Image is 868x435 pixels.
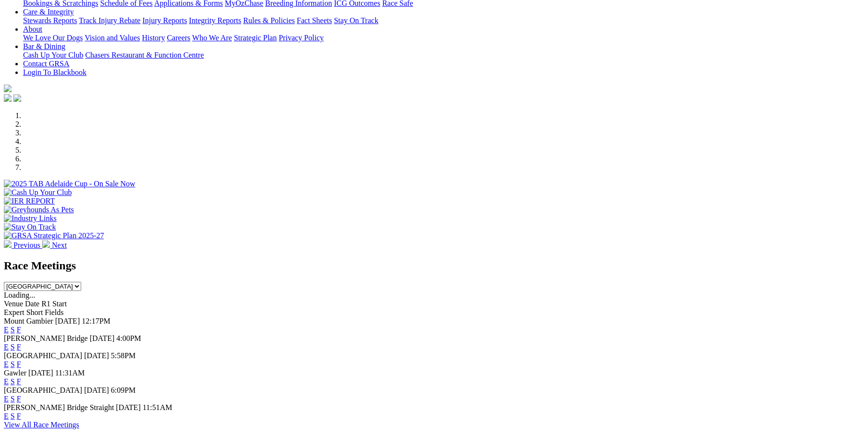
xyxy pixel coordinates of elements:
[4,421,79,429] a: View All Race Meetings
[4,360,9,368] a: E
[11,395,15,403] a: S
[82,317,110,325] span: 12:17PM
[11,343,15,351] a: S
[4,85,12,92] img: logo-grsa-white.png
[17,326,21,334] a: F
[142,16,187,24] a: Injury Reports
[23,34,864,42] div: About
[4,334,88,342] span: [PERSON_NAME] Bridge
[23,25,42,33] a: About
[297,16,332,24] a: Fact Sheets
[11,326,15,334] a: S
[4,377,9,386] a: E
[23,34,83,42] a: We Love Our Dogs
[4,214,57,223] img: Industry Links
[23,60,69,68] a: Contact GRSA
[4,180,135,188] img: 2025 TAB Adelaide Cup - On Sale Now
[234,34,277,42] a: Strategic Plan
[192,34,232,42] a: Who We Are
[4,412,9,420] a: E
[4,317,53,325] span: Mount Gambier
[11,412,15,420] a: S
[11,360,15,368] a: S
[4,223,56,231] img: Stay On Track
[42,240,50,248] img: chevron-right-pager-white.svg
[279,34,324,42] a: Privacy Policy
[13,94,21,102] img: twitter.svg
[23,51,864,60] div: Bar & Dining
[90,334,115,342] span: [DATE]
[4,241,42,249] a: Previous
[26,308,43,316] span: Short
[17,377,21,386] a: F
[143,403,172,411] span: 11:51AM
[84,351,109,360] span: [DATE]
[42,241,67,249] a: Next
[4,94,12,102] img: facebook.svg
[17,395,21,403] a: F
[4,351,82,360] span: [GEOGRAPHIC_DATA]
[41,300,67,308] span: R1 Start
[55,369,85,377] span: 11:31AM
[11,377,15,386] a: S
[4,326,9,334] a: E
[85,51,204,59] a: Chasers Restaurant & Function Centre
[111,386,136,394] span: 6:09PM
[4,300,23,308] span: Venue
[23,51,83,59] a: Cash Up Your Club
[243,16,295,24] a: Rules & Policies
[13,241,40,249] span: Previous
[23,16,864,25] div: Care & Integrity
[4,188,72,197] img: Cash Up Your Club
[23,8,74,16] a: Care & Integrity
[85,34,140,42] a: Vision and Values
[28,369,53,377] span: [DATE]
[334,16,378,24] a: Stay On Track
[25,300,39,308] span: Date
[4,308,24,316] span: Expert
[45,308,63,316] span: Fields
[79,16,140,24] a: Track Injury Rebate
[142,34,165,42] a: History
[4,240,12,248] img: chevron-left-pager-white.svg
[4,231,104,240] img: GRSA Strategic Plan 2025-27
[4,395,9,403] a: E
[4,197,55,205] img: IER REPORT
[4,403,114,411] span: [PERSON_NAME] Bridge Straight
[4,386,82,394] span: [GEOGRAPHIC_DATA]
[23,16,77,24] a: Stewards Reports
[116,403,141,411] span: [DATE]
[17,360,21,368] a: F
[4,369,26,377] span: Gawler
[4,291,35,299] span: Loading...
[116,334,141,342] span: 4:00PM
[23,68,86,76] a: Login To Blackbook
[167,34,190,42] a: Careers
[4,205,74,214] img: Greyhounds As Pets
[23,42,65,50] a: Bar & Dining
[17,343,21,351] a: F
[4,259,864,272] h2: Race Meetings
[4,343,9,351] a: E
[52,241,67,249] span: Next
[111,351,136,360] span: 5:58PM
[189,16,241,24] a: Integrity Reports
[17,412,21,420] a: F
[55,317,80,325] span: [DATE]
[84,386,109,394] span: [DATE]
